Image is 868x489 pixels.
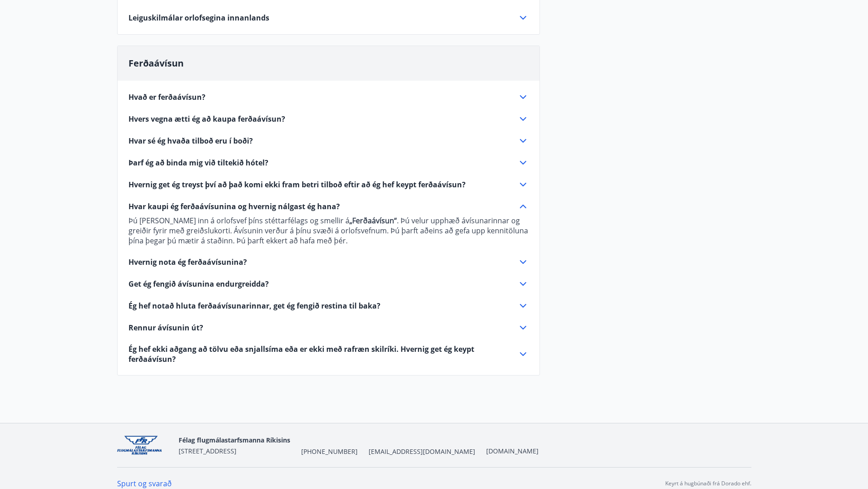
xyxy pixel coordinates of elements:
div: Hvar kaupi ég ferðaávísunina og hvernig nálgast ég hana? [128,212,529,246]
span: [PHONE_NUMBER] [301,447,358,456]
div: Get ég fengið ávísunina endurgreidda? [128,278,529,289]
div: Leiguskilmálar orlofsegina innanlands [128,12,529,23]
div: Hvernig get ég treyst því að það komi ekki fram betri tilboð eftir að ég hef keypt ferðaávísun? [128,179,529,190]
strong: „Ferðaávísun“ [349,216,397,226]
span: Hvar sé ég hvaða tilboð eru í boði? [128,136,253,146]
div: Ég hef notað hluta ferðaávísunarinnar, get ég fengið restina til baka? [128,300,529,311]
span: Get ég fengið ávísunina endurgreidda? [128,279,269,289]
div: Hvar sé ég hvaða tilboð eru í boði? [128,135,529,146]
span: [EMAIL_ADDRESS][DOMAIN_NAME] [369,447,475,456]
span: Rennur ávísunin út? [128,323,203,333]
span: Hvar kaupi ég ferðaávísunina og hvernig nálgast ég hana? [128,201,340,211]
div: Ég hef ekki aðgang að tölvu eða snjallsíma eða er ekki með rafræn skilríki. Hvernig get ég keypt ... [128,344,529,364]
span: Ferðaávísun [128,57,184,69]
div: Hvað er ferðaávísun? [128,92,529,103]
span: Hvað er ferðaávísun? [128,92,205,102]
div: Rennur ávísunin út? [128,322,529,333]
p: Þú [PERSON_NAME] inn á orlofsvef þíns stéttarfélags og smellir á . Þú velur upphæð ávísunarinnar ... [128,216,529,246]
span: Ég hef notað hluta ferðaávísunarinnar, get ég fengið restina til baka? [128,301,380,311]
a: [DOMAIN_NAME] [486,447,539,455]
div: Þarf ég að binda mig við tiltekið hótel? [128,157,529,168]
span: Hvers vegna ætti ég að kaupa ferðaávísun? [128,114,285,124]
a: Spurt og svarað [117,479,172,489]
span: Félag flugmálastarfsmanna Ríkisins [179,436,290,444]
span: Hvernig get ég treyst því að það komi ekki fram betri tilboð eftir að ég hef keypt ferðaávísun? [128,180,466,190]
span: Leiguskilmálar orlofsegina innanlands [128,13,269,23]
span: Þarf ég að binda mig við tiltekið hótel? [128,158,268,168]
span: Hvernig nota ég ferðaávísunina? [128,257,247,267]
div: Hvernig nota ég ferðaávísunina? [128,257,529,268]
p: Keyrt á hugbúnaði frá Dorado ehf. [665,479,751,488]
span: Ég hef ekki aðgang að tölvu eða snjallsíma eða er ekki með rafræn skilríki. Hvernig get ég keypt ... [128,344,507,364]
span: [STREET_ADDRESS] [179,447,236,455]
img: jpzx4QWYf4KKDRVudBx9Jb6iv5jAOT7IkiGygIXa.png [117,436,171,455]
div: Hvers vegna ætti ég að kaupa ferðaávísun? [128,113,529,124]
div: Hvar kaupi ég ferðaávísunina og hvernig nálgast ég hana? [128,201,529,212]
